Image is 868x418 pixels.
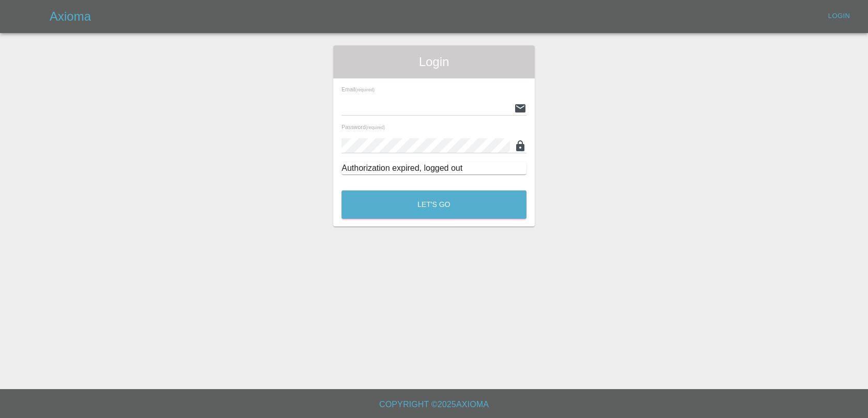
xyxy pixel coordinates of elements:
[823,8,856,24] a: Login
[366,125,385,130] small: (required)
[342,190,526,219] button: Let's Go
[8,397,860,412] h6: Copyright © 2025 Axioma
[342,124,385,130] span: Password
[342,54,526,70] span: Login
[342,162,526,174] div: Authorization expired, logged out
[50,8,91,25] h5: Axioma
[342,86,375,92] span: Email
[355,88,375,92] small: (required)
